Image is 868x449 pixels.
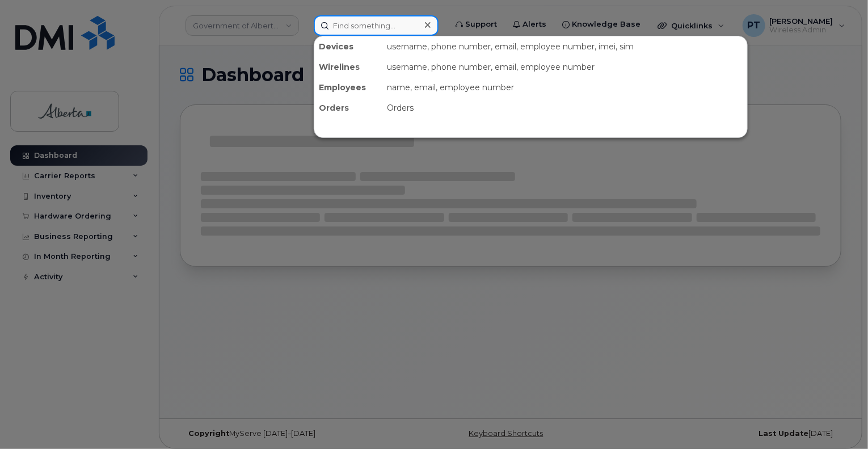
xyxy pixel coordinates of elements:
div: Devices [314,36,382,57]
div: username, phone number, email, employee number, imei, sim [382,36,747,57]
div: Orders [314,98,382,118]
div: Orders [382,98,747,118]
div: Employees [314,77,382,98]
div: Wirelines [314,57,382,77]
div: name, email, employee number [382,77,747,98]
div: username, phone number, email, employee number [382,57,747,77]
